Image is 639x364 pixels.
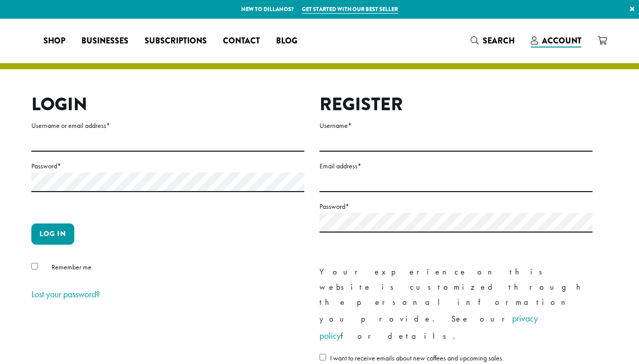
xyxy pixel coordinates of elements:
a: privacy policy [319,312,538,341]
span: Remember me [52,262,92,271]
a: Lost your password? [31,288,100,300]
h2: Register [319,94,592,115]
span: Businesses [81,35,128,48]
label: Email address [319,160,592,172]
span: Contact [223,35,260,48]
span: I want to receive emails about new coffees and upcoming sales. [330,353,504,362]
span: Account [542,35,581,47]
input: I want to receive emails about new coffees and upcoming sales. [319,354,326,360]
span: Shop [43,35,65,48]
label: Password [31,160,304,172]
p: Your experience on this website is customized through the personal information you provide. See o... [319,264,592,344]
label: Password [319,200,592,213]
span: Subscriptions [145,35,207,48]
span: Search [483,35,515,47]
button: Log in [31,223,74,245]
label: Username [319,119,592,132]
a: Shop [35,33,73,49]
a: Search [463,32,523,49]
span: Blog [276,35,297,48]
a: Get started with our best seller [302,5,398,14]
label: Username or email address [31,119,304,132]
h2: Login [31,94,304,115]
